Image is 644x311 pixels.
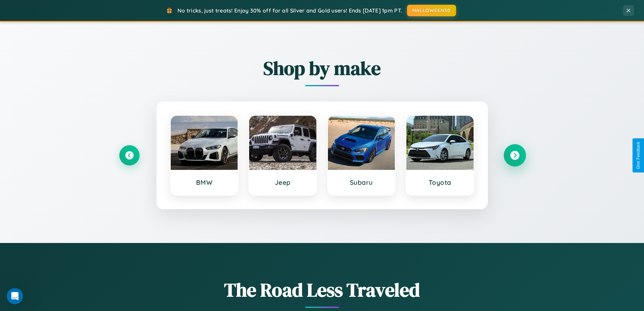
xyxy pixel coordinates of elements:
div: Give Feedback [636,142,641,169]
span: No tricks, just treats! Enjoy 30% off for all Silver and Gold users! Ends [DATE] 1pm PT. [177,7,402,14]
iframe: Intercom live chat [7,288,23,304]
button: HALLOWEEN30 [407,5,456,16]
h3: Subaru [335,178,388,186]
h2: Shop by make [119,55,525,81]
h3: Jeep [256,178,310,186]
h3: Toyota [413,178,467,186]
h3: BMW [177,178,231,186]
h1: The Road Less Traveled [119,277,525,303]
